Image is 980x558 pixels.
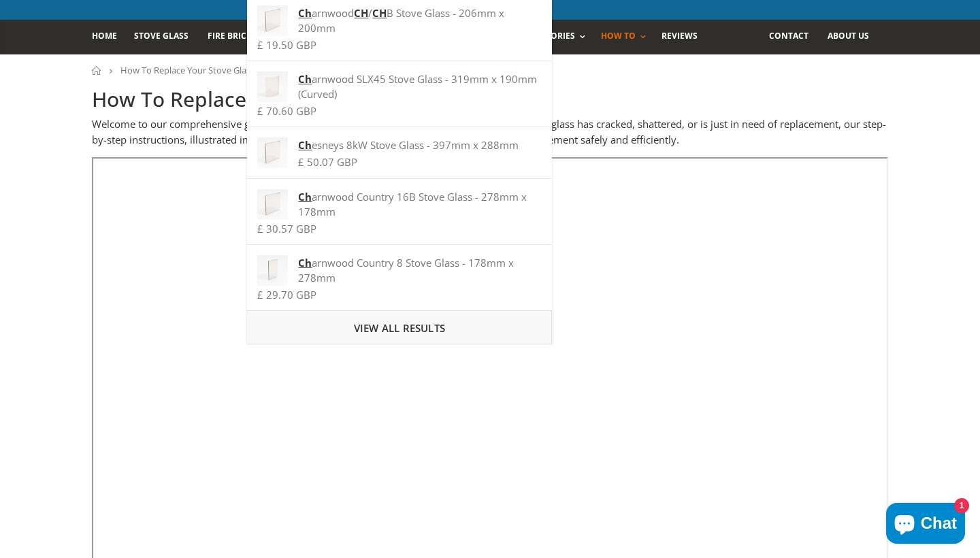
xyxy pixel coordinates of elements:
div: arnwood Country 16B Stove Glass - 278mm x 178mm [257,189,541,219]
a: Fire Bricks [208,20,267,54]
strong: Ch [298,6,312,20]
span: Fire Bricks [208,30,257,42]
span: Contact [769,30,808,42]
a: Stove Glass [134,20,199,54]
a: Contact [769,20,819,54]
strong: Ch [298,72,312,86]
span: £ 70.60 GBP [257,104,316,118]
div: arnwood / B Stove Glass - 206mm x 200mm [257,5,541,35]
span: £ 50.07 GBP [298,155,357,169]
span: View all results [354,321,445,335]
a: Home [92,66,102,75]
strong: Ch [298,190,312,203]
span: Reviews [661,30,698,42]
span: £ 29.70 GBP [257,288,316,301]
a: Reviews [661,20,708,54]
span: About us [828,30,869,42]
span: Home [92,30,117,42]
strong: CH [354,6,368,20]
inbox-online-store-chat: Shopify online store chat [882,503,969,547]
strong: CH [372,6,387,20]
div: esneys 8kW Stove Glass - 397mm x 288mm [257,137,541,152]
span: How To [601,30,636,42]
span: £ 19.50 GBP [257,38,316,52]
p: Welcome to our comprehensive guide on replacing your wood-burning stove glass. Whether your glass... [92,116,888,147]
div: arnwood SLX45 Stove Glass - 319mm x 190mm (Curved) [257,71,541,101]
span: Stove Glass [134,30,189,42]
a: Home [92,20,127,54]
span: £ 30.57 GBP [257,222,316,235]
span: How To Replace Your Stove Glass [120,64,255,76]
strong: Ch [298,256,312,269]
a: Accessories [520,20,592,54]
a: About us [828,20,879,54]
a: How To [601,20,653,54]
h1: How To Replace Your Stove Glass [92,86,888,114]
strong: Ch [298,138,312,152]
div: arnwood Country 8 Stove Glass - 178mm x 278mm [257,255,541,285]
